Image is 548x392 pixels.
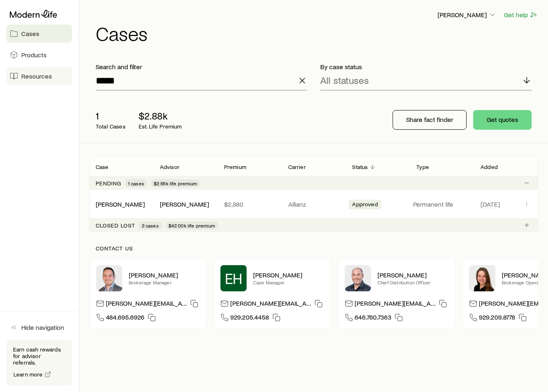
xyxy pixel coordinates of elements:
p: $2,880 [224,200,275,208]
p: By case status [320,63,532,71]
span: [DATE] [481,200,500,208]
button: Get help [503,10,538,20]
p: Type [416,164,429,170]
span: 646.760.7363 [355,313,391,324]
p: [PERSON_NAME] [129,271,200,279]
span: Resources [21,72,52,80]
div: Earn cash rewards for advisor referrals.Learn more [7,340,72,385]
p: [PERSON_NAME] [253,271,324,279]
span: EH [225,270,243,286]
a: Products [7,46,72,64]
p: Search and filter [96,63,307,71]
span: Cases [21,29,39,38]
p: [PERSON_NAME] [438,11,496,19]
span: 929.209.8778 [479,313,515,324]
div: [PERSON_NAME] [96,200,145,209]
h1: Cases [96,23,538,43]
p: Contact us [96,245,532,252]
span: 929.205.4458 [230,313,269,324]
button: [PERSON_NAME] [437,10,497,20]
img: Dan Pierson [345,265,371,291]
div: Client cases [89,156,538,232]
p: Permanent life [413,200,471,208]
p: Chief Distribution Officer [377,279,449,286]
span: 484.695.6926 [106,313,144,324]
div: [PERSON_NAME] [160,200,209,209]
p: Added [481,164,498,170]
p: Case Manager [253,279,324,286]
p: Earn cash rewards for advisor referrals. [13,346,65,366]
p: Advisor [160,164,180,170]
img: Ellen Wall [469,265,495,291]
p: [PERSON_NAME][EMAIL_ADDRESS][DOMAIN_NAME] [106,299,187,310]
a: [PERSON_NAME] [96,200,145,208]
p: Premium [224,164,246,170]
a: Resources [7,67,72,85]
button: Get quotes [473,110,532,130]
span: $2.88k life premium [154,180,197,187]
p: Pending [96,180,121,187]
span: Approved [352,201,377,210]
p: Share fact finder [406,115,453,124]
p: [PERSON_NAME] [377,271,449,279]
span: Products [21,51,47,59]
span: $42.00k life premium [168,222,215,229]
p: Status [352,164,368,170]
p: Case [96,164,109,170]
p: [PERSON_NAME][EMAIL_ADDRESS][DOMAIN_NAME] [355,299,436,310]
button: Share fact finder [393,110,467,130]
a: Cases [7,25,72,43]
p: Total Cases [96,123,126,130]
p: Carrier [288,164,306,170]
p: Closed lost [96,222,135,229]
span: 1 cases [128,180,144,187]
p: 1 [96,110,126,122]
p: $2.88k [139,110,182,122]
img: Brandon Parry [96,265,122,291]
span: 2 cases [142,222,159,229]
button: Hide navigation [7,318,72,336]
p: Est. Life Premium [139,123,182,130]
p: All statuses [320,74,369,86]
span: Learn more [13,372,43,377]
p: Allianz [288,200,339,208]
p: Brokerage Manager [129,279,200,286]
p: [PERSON_NAME][EMAIL_ADDRESS][DOMAIN_NAME] [230,299,311,310]
span: Hide navigation [21,323,64,331]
